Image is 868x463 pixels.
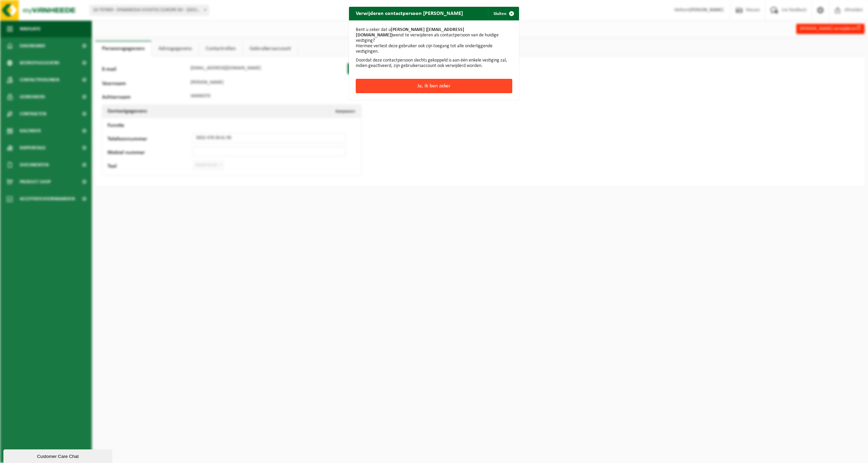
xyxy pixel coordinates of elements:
[488,7,518,20] button: Sluiten
[3,448,114,463] iframe: chat widget
[356,27,512,54] p: Bent u zeker dat u wenst te verwijderen als contactpersoon van de huidige vestiging? Hiermee verl...
[356,27,464,38] strong: [PERSON_NAME] ([EMAIL_ADDRESS][DOMAIN_NAME])
[356,58,512,69] p: Doordat deze contactpersoon slechts gekoppeld is aan één enkele vestiging zal, indien geactiveerd...
[356,79,512,93] button: Ja, ik ben zeker
[349,7,470,20] h2: Verwijderen contactpersoon [PERSON_NAME]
